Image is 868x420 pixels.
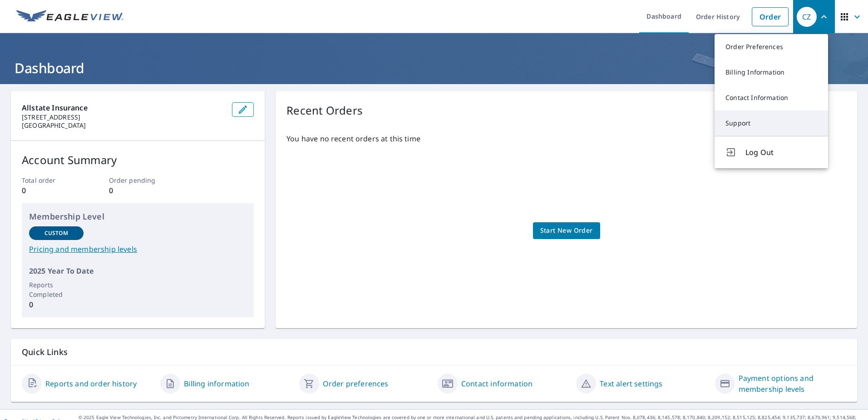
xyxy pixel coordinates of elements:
[745,147,817,158] span: Log Out
[533,222,600,239] a: Start New Order
[797,7,817,27] div: CZ
[22,102,225,113] p: Allstate Insurance
[11,59,857,77] h1: Dashboard
[323,378,389,389] a: Order preferences
[45,378,137,389] a: Reports and order history
[29,265,247,276] p: 2025 Year To Date
[286,133,846,144] p: You have no recent orders at this time
[22,121,225,130] p: [GEOGRAPHIC_DATA]
[752,7,789,26] a: Order
[715,60,828,85] a: Billing Information
[715,85,828,110] a: Contact Information
[715,34,828,60] a: Order Preferences
[29,210,247,223] p: Membership Level
[715,136,828,168] button: Log Out
[22,346,846,358] p: Quick Links
[109,175,167,185] p: Order pending
[715,110,828,136] a: Support
[29,280,84,299] p: Reports Completed
[22,185,80,196] p: 0
[286,102,363,119] p: Recent Orders
[600,378,662,389] a: Text alert settings
[16,10,123,24] img: EV Logo
[540,225,593,236] span: Start New Order
[109,185,167,196] p: 0
[184,378,249,389] a: Billing information
[22,113,225,121] p: [STREET_ADDRESS]
[22,152,254,168] p: Account Summary
[29,299,84,310] p: 0
[739,373,846,395] a: Payment options and membership levels
[22,175,80,185] p: Total order
[29,244,247,255] a: Pricing and membership levels
[461,378,533,389] a: Contact information
[44,229,68,237] p: Custom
